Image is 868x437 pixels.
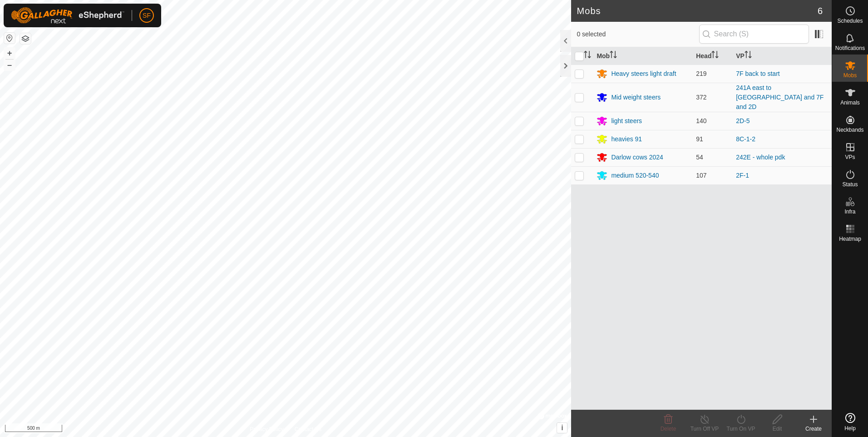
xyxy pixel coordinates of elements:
img: Gallagher Logo [11,7,124,24]
p-sorticon: Activate to sort [711,52,719,60]
a: Privacy Policy [250,425,284,433]
span: 372 [696,94,706,101]
span: SF [143,11,151,20]
h2: Mobs [577,5,817,16]
a: Help [832,409,868,435]
span: Schedules [837,18,863,24]
th: Mob [593,47,692,65]
a: 2D-5 [736,117,750,124]
span: Help [844,426,856,431]
div: Mid weight steers [611,93,661,102]
div: Heavy steers light draft [611,69,676,79]
span: 6 [818,4,823,18]
a: 7F back to start [736,70,779,77]
button: + [4,48,15,59]
a: 241A east to [GEOGRAPHIC_DATA] and 7F and 2D [736,84,824,110]
button: i [557,423,567,433]
span: 91 [696,135,703,143]
input: Search (S) [699,25,809,44]
a: 2F-1 [736,172,749,179]
span: Notifications [835,45,865,51]
a: 242E - whole pdk [736,154,785,161]
span: Neckbands [836,127,863,133]
a: Contact Us [295,425,321,433]
p-sorticon: Activate to sort [584,52,591,60]
div: heavies 91 [611,134,642,144]
span: 0 selected [577,30,699,39]
div: Create [795,425,832,433]
span: VPs [845,154,855,160]
div: Turn Off VP [686,425,723,433]
span: Mobs [843,73,857,78]
p-sorticon: Activate to sort [610,52,617,60]
div: Darlow cows 2024 [611,153,663,162]
button: Map Layers [20,33,31,44]
span: 140 [696,117,706,124]
span: 219 [696,70,706,77]
span: Animals [840,100,860,105]
div: light steers [611,116,642,126]
div: Edit [759,425,795,433]
th: VP [732,47,832,65]
p-sorticon: Activate to sort [745,52,752,60]
span: Heatmap [839,236,861,242]
span: 54 [696,154,703,161]
a: 8C-1-2 [736,135,755,143]
span: Infra [844,209,855,214]
span: Status [842,182,858,187]
th: Head [692,47,732,65]
span: i [561,424,563,432]
button: Reset Map [4,33,15,44]
div: medium 520-540 [611,171,659,180]
div: Turn On VP [723,425,759,433]
button: – [4,60,15,70]
span: Delete [661,426,676,432]
span: 107 [696,172,706,179]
